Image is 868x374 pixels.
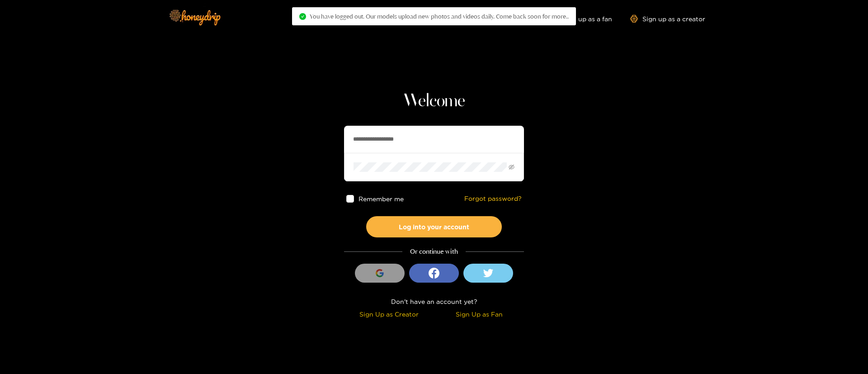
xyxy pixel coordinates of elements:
button: Log into your account [366,216,502,237]
span: Remember me [359,195,404,202]
span: You have logged out. Our models upload new photos and videos daily. Come back soon for more.. [310,13,569,20]
a: Sign up as a creator [630,15,705,23]
div: Or continue with [344,246,524,257]
span: eye-invisible [509,164,514,170]
div: Sign Up as Fan [436,309,522,319]
a: Sign up as a fan [550,15,612,23]
h1: Welcome [344,90,524,112]
a: Forgot password? [464,195,522,203]
div: Sign Up as Creator [346,309,432,319]
span: check-circle [299,13,306,20]
div: Don't have an account yet? [344,296,524,307]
